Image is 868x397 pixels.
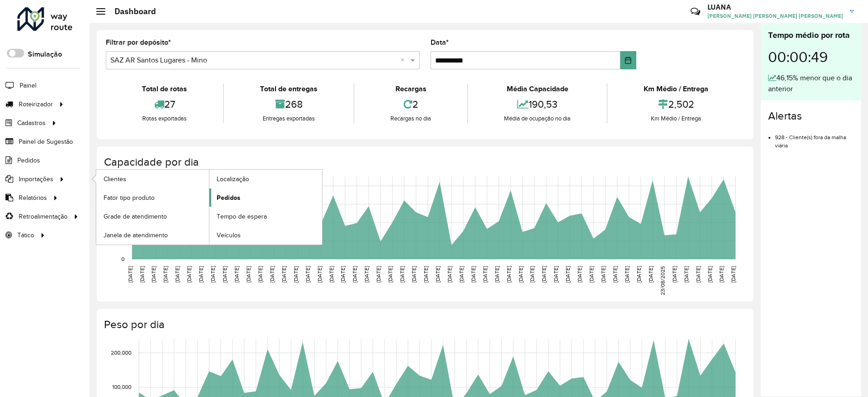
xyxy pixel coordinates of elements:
text: [DATE] [423,266,429,282]
h4: Peso por dia [104,318,744,331]
div: Km Médio / Entrega [610,84,742,94]
text: 100,000 [112,384,131,390]
span: Pedidos [217,193,240,203]
a: Grade de atendimento [96,207,209,225]
div: Média Capacidade [470,84,604,94]
span: Clientes [104,174,126,184]
text: [DATE] [352,266,358,282]
text: [DATE] [447,266,452,282]
text: [DATE] [317,266,322,282]
div: 46,15% menor que o dia anterior [768,73,854,94]
div: Total de rotas [108,84,221,94]
text: 0 [121,256,125,262]
text: [DATE] [482,266,488,282]
a: Janela de atendimento [96,226,209,244]
text: [DATE] [245,266,251,282]
text: [DATE] [553,266,559,282]
text: [DATE] [718,266,724,282]
a: Veículos [209,226,322,244]
text: [DATE] [683,266,689,282]
text: [DATE] [636,266,642,282]
text: [DATE] [648,266,654,282]
span: Cadastros [17,118,46,128]
text: [DATE] [518,266,524,282]
text: [DATE] [340,266,346,282]
text: [DATE] [186,266,192,282]
text: [DATE] [375,266,381,282]
h4: Alertas [768,110,854,123]
text: [DATE] [506,266,512,282]
text: [DATE] [399,266,405,282]
text: [DATE] [293,266,299,282]
text: [DATE] [234,266,239,282]
div: Entregas exportadas [226,114,351,123]
div: 2 [357,94,465,114]
span: Pedidos [17,156,40,165]
span: Clear all [400,55,408,66]
span: Retroalimentação [19,212,68,221]
text: [DATE] [577,266,582,282]
div: Km Médio / Entrega [610,114,742,123]
label: Simulação [28,49,62,60]
text: [DATE] [541,266,547,282]
text: [DATE] [305,266,311,282]
text: [DATE] [198,266,204,282]
span: Importações [19,174,53,184]
div: 190,53 [470,94,604,114]
div: Total de entregas [226,84,351,94]
text: [DATE] [730,266,736,282]
text: [DATE] [411,266,417,282]
text: [DATE] [222,266,228,282]
a: Localização [209,170,322,188]
text: [DATE] [671,266,677,282]
text: [DATE] [565,266,571,282]
span: Janela de atendimento [104,230,168,240]
text: 200,000 [111,350,131,355]
span: Tempo de espera [217,212,267,221]
button: Choose Date [620,51,636,69]
text: [DATE] [281,266,287,282]
text: [DATE] [624,266,630,282]
text: [DATE] [707,266,713,282]
text: [DATE] [364,266,369,282]
h2: Dashboard [105,6,156,16]
text: [DATE] [600,266,606,282]
text: 23/08/2025 [660,266,665,295]
h3: LUANA [707,3,843,11]
a: Clientes [96,170,209,188]
text: [DATE] [695,266,701,282]
div: Recargas [357,84,465,94]
text: [DATE] [470,266,476,282]
text: [DATE] [387,266,393,282]
text: [DATE] [588,266,594,282]
a: Tempo de espera [209,207,322,225]
span: Grade de atendimento [104,212,167,221]
div: 2,502 [610,94,742,114]
label: Filtrar por depósito [106,37,171,48]
a: Contato Rápido [686,2,705,21]
li: 928 - Cliente(s) fora da malha viária [775,126,854,150]
label: Data [431,37,449,48]
text: [DATE] [435,266,441,282]
text: [DATE] [269,266,275,282]
h4: Capacidade por dia [104,156,744,169]
text: [DATE] [529,266,535,282]
span: Painel de Sugestão [19,137,73,146]
span: Veículos [217,230,241,240]
text: [DATE] [328,266,334,282]
div: Média de ocupação no dia [470,114,604,123]
a: Pedidos [209,188,322,207]
div: 27 [108,94,221,114]
text: [DATE] [458,266,464,282]
span: Tático [17,230,34,240]
div: 268 [226,94,351,114]
div: Rotas exportadas [108,114,221,123]
span: [PERSON_NAME] [PERSON_NAME] [PERSON_NAME] [707,12,843,20]
text: [DATE] [174,266,180,282]
div: Recargas no dia [357,114,465,123]
text: [DATE] [210,266,216,282]
span: Relatórios [19,193,47,203]
text: [DATE] [162,266,168,282]
text: [DATE] [494,266,500,282]
span: Roteirizador [19,99,53,109]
